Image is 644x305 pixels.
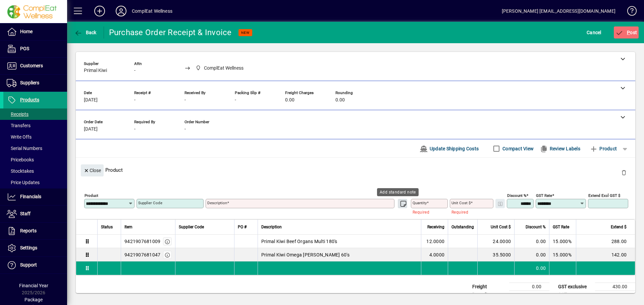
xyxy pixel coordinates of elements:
[536,193,552,198] mat-label: GST rate
[426,238,444,245] span: 12.0000
[595,283,635,291] td: 430.00
[124,223,132,231] span: Item
[84,127,98,132] span: [DATE]
[132,6,172,16] div: ComplEat Wellness
[3,75,67,91] a: Suppliers
[3,120,67,131] a: Transfers
[469,291,509,299] td: Rounding
[622,1,636,23] a: Knowledge Base
[194,64,247,72] span: ComplEat Wellness
[285,97,294,103] span: 0.00
[3,131,67,143] a: Write Offs
[576,248,635,261] td: 142.00
[7,180,40,185] span: Price Updates
[3,154,67,165] a: Pricebooks
[615,30,637,35] span: ost
[179,223,204,231] span: Supplier Code
[20,262,37,268] span: Support
[20,63,43,68] span: Customers
[616,169,632,175] app-page-header-button: Delete
[24,297,43,302] span: Package
[85,193,98,198] mat-label: Product
[7,157,34,162] span: Pricebooks
[20,228,37,233] span: Reports
[549,248,576,261] td: 15.000%
[420,143,479,154] span: Update Shipping Costs
[74,30,97,35] span: Back
[184,127,186,132] span: -
[469,283,509,291] td: Freight
[417,143,481,155] button: Update Shipping Costs
[3,23,67,40] a: Home
[491,223,511,231] span: Unit Cost $
[235,97,236,103] span: -
[627,30,630,35] span: P
[20,80,39,85] span: Suppliers
[540,143,580,154] span: Review Labels
[611,223,627,231] span: Extend $
[3,58,67,74] a: Customers
[526,223,546,231] span: Discount %
[204,65,244,72] span: ComplEat Wellness
[7,123,31,128] span: Transfers
[555,283,595,291] td: GST exclusive
[595,291,635,299] td: 64.50
[514,235,549,248] td: 0.00
[207,201,227,205] mat-label: Description
[502,6,615,16] div: [PERSON_NAME] [EMAIL_ADDRESS][DOMAIN_NAME]
[124,238,160,245] div: 9421907681009
[84,97,98,103] span: [DATE]
[19,283,48,288] span: Financial Year
[3,240,67,256] a: Settings
[134,68,136,73] span: -
[79,167,105,173] app-page-header-button: Close
[20,245,37,250] span: Settings
[537,143,583,155] button: Review Labels
[3,177,67,188] a: Price Updates
[585,26,603,39] button: Cancel
[451,201,471,205] mat-label: Unit Cost $
[67,26,104,39] app-page-header-button: Back
[134,127,136,132] span: -
[101,223,113,231] span: Status
[89,5,110,17] button: Add
[258,248,421,261] td: Primal Kiwi Omega [PERSON_NAME] 60's
[20,194,41,199] span: Financials
[555,291,595,299] td: GST
[72,26,98,39] button: Back
[451,208,488,215] mat-error: Required
[493,251,511,258] span: 35.5000
[20,29,33,34] span: Home
[238,223,247,231] span: PO #
[493,238,511,245] span: 24.0000
[3,41,67,57] a: POS
[124,251,160,258] div: 9421907681047
[7,111,29,117] span: Receipts
[109,27,232,38] div: Purchase Order Receipt & Invoice
[7,146,42,151] span: Serial Numbers
[7,134,32,140] span: Write Offs
[614,26,639,39] button: Post
[241,30,250,35] span: NEW
[3,108,67,120] a: Receipts
[20,46,29,51] span: POS
[84,165,101,176] span: Close
[576,235,635,248] td: 288.00
[509,283,549,291] td: 0.00
[3,223,67,239] a: Reports
[335,97,345,103] span: 0.00
[509,291,549,299] td: 0.00
[549,235,576,248] td: 15.000%
[3,206,67,222] a: Staff
[429,251,445,258] span: 4.0000
[514,248,549,261] td: 0.00
[507,193,526,198] mat-label: Discount %
[553,223,569,231] span: GST Rate
[3,257,67,274] a: Support
[134,97,136,103] span: -
[377,188,419,196] div: Add standard note
[3,165,67,177] a: Stocktakes
[514,261,549,275] td: 0.00
[451,223,474,231] span: Outstanding
[413,201,427,205] mat-label: Quantity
